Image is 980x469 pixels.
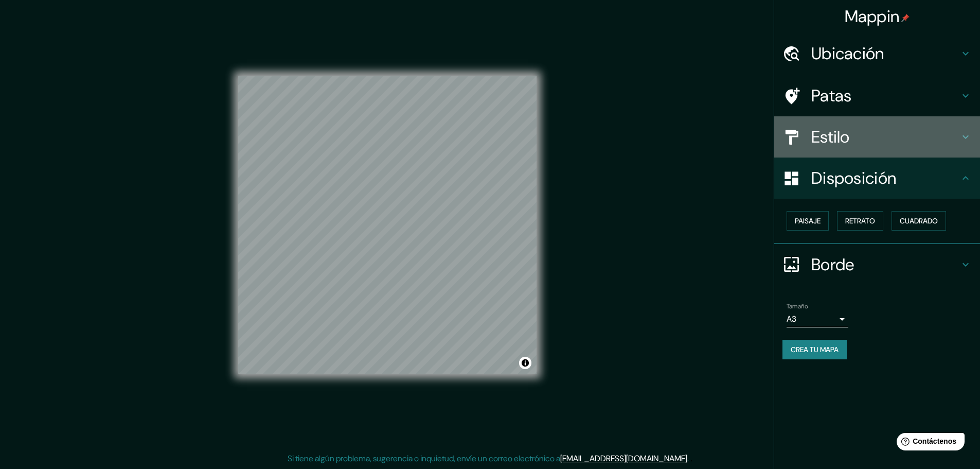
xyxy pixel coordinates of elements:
font: Retrato [845,216,875,225]
font: Mappin [845,6,900,27]
font: Tamaño [787,302,808,310]
div: Borde [774,244,980,285]
button: Paisaje [787,211,829,231]
font: Si tiene algún problema, sugerencia o inquietud, envíe un correo electrónico a [288,453,560,464]
div: Disposición [774,158,980,199]
canvas: Mapa [238,76,537,374]
div: Patas [774,75,980,116]
font: Borde [811,254,854,275]
button: Retrato [837,211,883,231]
font: Estilo [811,126,850,148]
font: Crea tu mapa [791,345,839,354]
button: Activar o desactivar atribución [519,357,531,369]
font: A3 [787,314,796,324]
div: Estilo [774,116,980,158]
font: Paisaje [795,216,821,225]
font: . [690,453,692,464]
iframe: Lanzador de widgets de ayuda [888,429,969,458]
font: Ubicación [811,43,884,64]
font: Patas [811,85,852,107]
a: [EMAIL_ADDRESS][DOMAIN_NAME] [560,453,687,464]
font: Cuadrado [900,216,938,225]
font: . [689,453,690,464]
font: . [687,453,689,464]
font: Disposición [811,167,896,189]
button: Cuadrado [892,211,946,231]
button: Crea tu mapa [782,340,847,359]
div: A3 [787,311,848,327]
img: pin-icon.png [901,14,910,22]
div: Ubicación [774,33,980,74]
